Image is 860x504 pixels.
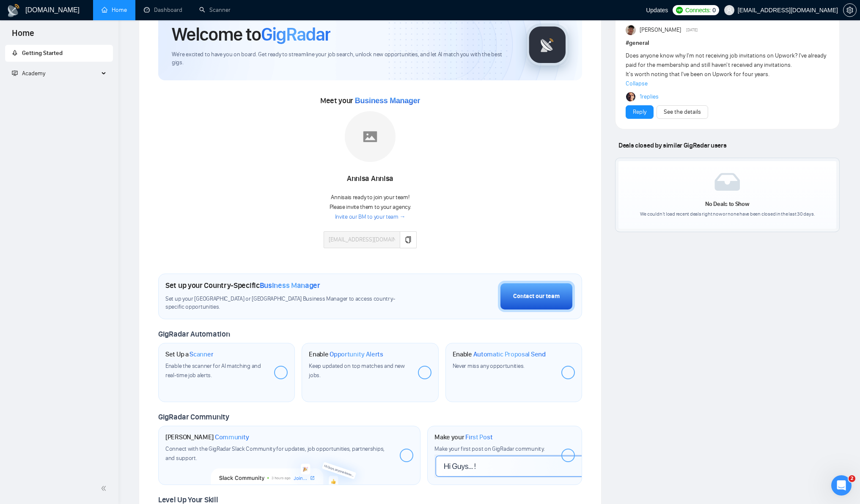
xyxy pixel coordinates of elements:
h1: Enable [309,350,383,359]
span: Automatic Proposal Send [473,350,546,359]
span: Deals closed by similar GigRadar users [615,138,730,153]
button: copy [400,231,417,248]
span: Scanner [190,350,213,359]
span: GigRadar Automation [158,329,230,339]
span: Keep updated on top matches and new jobs. [309,362,405,379]
span: Home [5,27,41,45]
span: Annisa is ready to join your team! [331,194,409,201]
button: Reply [626,105,654,119]
button: setting [843,3,857,17]
span: setting [844,7,856,14]
img: placeholder.png [345,111,396,162]
span: 2 [849,475,855,482]
span: Business Manager [355,96,420,105]
span: Meet your [320,96,420,105]
span: Opportunity Alerts [330,350,383,359]
a: searchScanner [199,6,231,14]
span: Connect with the GigRadar Slack Community for updates, job opportunities, partnerships, and support. [165,445,385,462]
img: slackcommunity-bg.png [211,447,368,485]
span: Set up your [GEOGRAPHIC_DATA] or [GEOGRAPHIC_DATA] Business Manager to access country-specific op... [165,295,411,311]
h1: Set Up a [165,350,213,359]
span: Business Manager [260,281,320,290]
span: We couldn’t load recent deals right now or none have been closed in the last 30 days. [640,211,815,217]
span: Enable the scanner for AI matching and real-time job alerts. [165,362,261,379]
a: Invite our BM to your team → [335,213,406,221]
li: Getting Started [5,45,113,62]
img: logo [7,4,20,17]
span: Make your first post on GigRadar community. [434,445,544,452]
span: We're excited to have you on board. Get ready to streamline your job search, unlock new opportuni... [172,51,513,67]
img: gigradar-logo.png [526,24,569,66]
h1: Set up your Country-Specific [165,281,320,290]
h1: Enable [453,350,546,359]
span: Community [215,433,249,441]
span: fund-projection-screen [12,70,18,76]
a: setting [843,7,857,14]
img: empty-box [714,173,740,191]
span: Academy [22,70,45,77]
span: Getting Started [22,49,63,57]
span: Does anyone know why I'm not receiving job invitations on Upwork? I've already paid for the membe... [626,52,826,78]
img: Randi Tovar [626,25,636,35]
span: Updates [646,7,668,14]
button: Contact our team [498,281,575,312]
span: user [726,7,732,13]
h1: Make your [434,433,492,441]
span: No Deals to Show [705,200,749,208]
a: See the details [664,107,701,117]
span: [DATE] [686,26,698,34]
span: Please invite them to your agency. [330,203,411,211]
span: First Post [465,433,492,441]
a: homeHome [102,6,127,14]
span: Academy [12,70,45,77]
span: GigRadar Community [158,412,229,422]
span: double-left [101,484,109,493]
span: Never miss any opportunities. [453,362,525,370]
span: Connects: [685,5,711,15]
div: Annisa Annisa [324,172,417,186]
span: rocket [12,50,18,56]
span: 0 [712,5,716,15]
h1: # general [626,38,829,48]
span: copy [405,236,412,243]
span: [PERSON_NAME] [640,25,681,35]
img: upwork-logo.png [676,7,683,14]
div: Contact our team [513,292,560,301]
h1: Welcome to [172,23,330,46]
a: dashboardDashboard [144,6,182,14]
a: Reply [633,107,646,117]
iframe: Intercom live chat [831,475,852,496]
a: 1replies [640,93,659,101]
span: GigRadar [261,23,330,46]
h1: [PERSON_NAME] [165,433,249,441]
button: See the details [657,105,708,119]
span: Collapse [626,79,829,88]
